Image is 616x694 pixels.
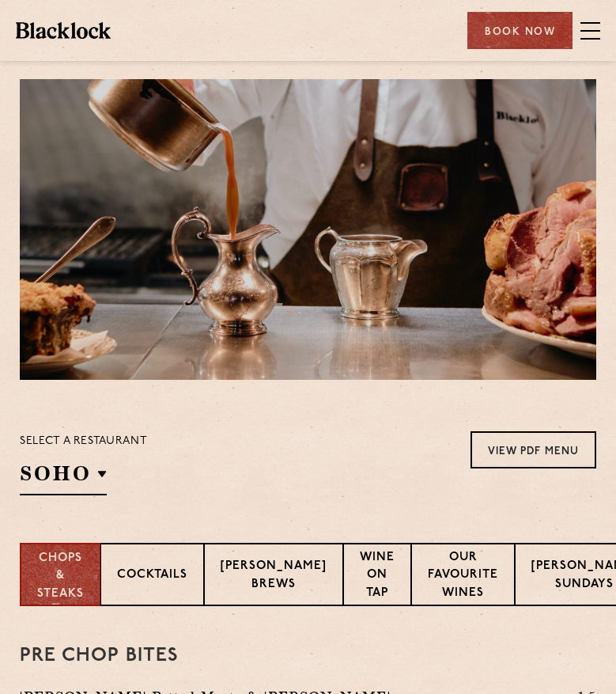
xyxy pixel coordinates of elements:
p: [PERSON_NAME] Brews [221,558,327,595]
a: View PDF Menu [471,431,596,468]
p: Our favourite wines [428,549,498,605]
div: Book Now [467,12,573,49]
h3: Pre Chop Bites [20,646,596,666]
img: BL_Textured_Logo-footer-cropped.svg [16,22,111,38]
p: Cocktails [117,567,187,586]
p: Chops & Steaks [37,550,84,604]
p: Select a restaurant [20,431,147,452]
p: Wine on Tap [360,549,395,605]
h2: SOHO [20,460,107,495]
